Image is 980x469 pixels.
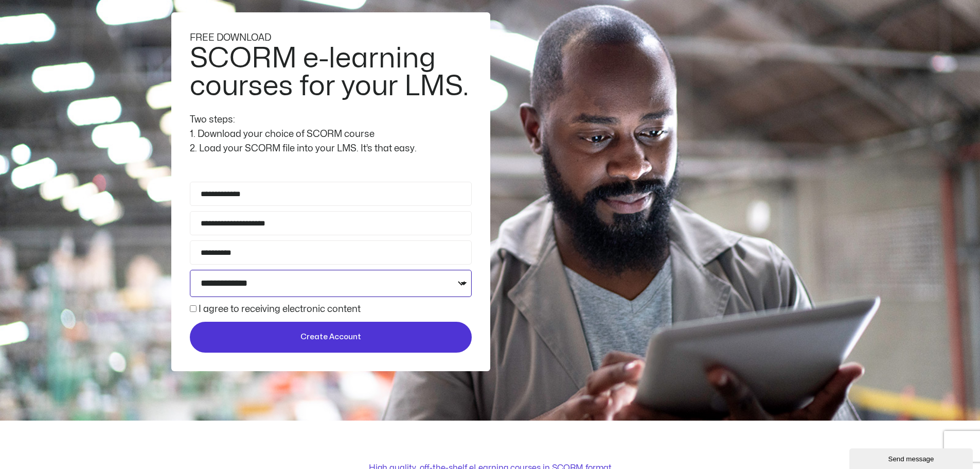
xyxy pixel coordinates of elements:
iframe: chat widget [849,446,975,469]
h2: SCORM e-learning courses for your LMS. [190,45,469,100]
div: FREE DOWNLOAD [190,31,472,45]
label: I agree to receiving electronic content [199,305,361,314]
span: Create Account [300,331,361,343]
button: Create Account [190,322,472,353]
div: Two steps: [190,113,472,127]
div: 2. Load your SCORM file into your LMS. It’s that easy. [190,142,472,156]
div: 1. Download your choice of SCORM course [190,127,472,142]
